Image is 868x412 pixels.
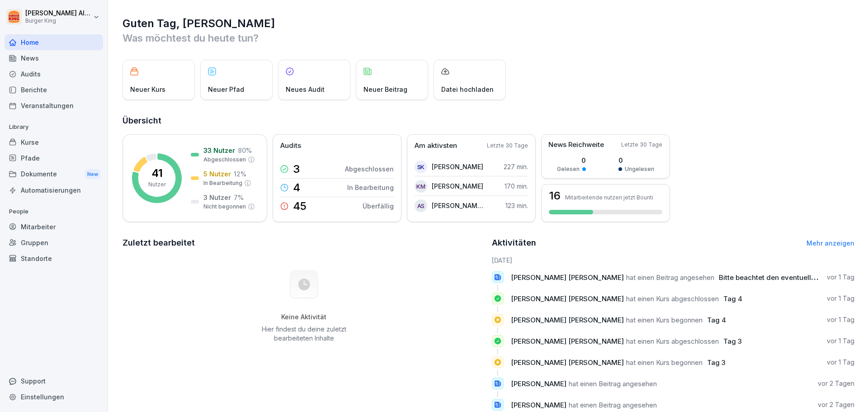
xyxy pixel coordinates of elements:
h2: Zuletzt bearbeitet [123,237,486,249]
p: 33 Nutzer [203,146,235,155]
span: hat einen Beitrag angesehen [626,273,714,282]
p: Neuer Kurs [130,85,165,94]
p: Letzte 30 Tage [621,141,662,149]
div: New [85,169,100,180]
p: Am aktivsten [415,141,457,151]
p: 41 [151,168,163,179]
span: [PERSON_NAME] [PERSON_NAME] [511,316,624,324]
span: [PERSON_NAME] [511,401,566,409]
h2: Übersicht [123,114,854,127]
div: KM [415,180,427,193]
p: [PERSON_NAME] [432,162,483,171]
p: [PERSON_NAME] Albakkour [25,9,91,17]
a: Einstellungen [5,389,103,405]
p: vor 1 Tag [827,358,854,367]
p: 4 [293,182,300,193]
p: 227 min. [504,162,528,171]
p: Mitarbeitende nutzen jetzt Bounti [565,194,653,201]
a: Mitarbeiter [5,219,103,235]
div: Dokumente [5,166,103,183]
p: People [5,204,103,219]
p: News Reichweite [548,140,604,150]
p: 0 [557,156,586,165]
a: Mehr anzeigen [807,239,854,247]
p: Ungelesen [625,165,654,173]
p: Neues Audit [286,85,325,94]
p: 12 % [234,169,246,179]
p: Hier findest du deine zuletzt bearbeiteten Inhalte [258,325,349,343]
p: Nicht begonnen [203,203,246,211]
p: vor 1 Tag [827,294,854,303]
p: vor 1 Tag [827,315,854,324]
p: Gelesen [557,165,580,173]
p: In Bearbeitung [203,179,242,187]
div: as [415,199,427,212]
a: Kurse [5,134,103,150]
p: 3 [293,164,300,175]
span: [PERSON_NAME] [PERSON_NAME] [511,358,624,367]
p: Datei hochladen [441,85,494,94]
span: hat einen Kurs begonnen [626,358,703,367]
p: 45 [293,201,307,212]
p: 5 Nutzer [203,169,231,179]
a: Automatisierungen [5,182,103,198]
span: Tag 4 [707,316,726,324]
p: Was möchtest du heute tun? [123,31,854,45]
span: hat einen Kurs abgeschlossen [626,294,719,303]
span: [PERSON_NAME] [PERSON_NAME] [511,273,624,282]
a: DokumenteNew [5,166,103,183]
span: Tag 3 [707,358,726,367]
p: 0 [618,156,654,165]
a: Veranstaltungen [5,98,103,114]
p: Library [5,120,103,134]
h2: Aktivitäten [492,237,536,249]
span: [PERSON_NAME] [511,379,566,388]
span: Tag 4 [723,294,742,303]
span: hat einen Kurs begonnen [626,316,703,324]
p: vor 2 Tagen [818,379,854,388]
p: Audits [280,141,301,151]
a: Berichte [5,82,103,98]
a: Gruppen [5,235,103,251]
div: Audits [5,66,103,82]
p: Neuer Beitrag [363,85,407,94]
p: Neuer Pfad [208,85,244,94]
a: Home [5,34,103,50]
h5: Keine Aktivität [258,313,349,321]
p: Burger King [25,18,91,24]
span: [PERSON_NAME] [PERSON_NAME] [511,294,624,303]
p: Nutzer [148,180,166,189]
p: Überfällig [363,201,394,211]
p: vor 1 Tag [827,336,854,346]
p: 123 min. [505,201,528,210]
h3: 16 [549,190,561,201]
p: Abgeschlossen [345,164,394,174]
div: Support [5,373,103,389]
span: hat einen Kurs abgeschlossen [626,337,719,346]
h6: [DATE] [492,256,855,265]
a: Standorte [5,251,103,266]
h1: Guten Tag, [PERSON_NAME] [123,16,854,31]
p: vor 2 Tagen [818,400,854,409]
div: sk [415,161,427,173]
p: 80 % [238,146,252,155]
span: [PERSON_NAME] [PERSON_NAME] [511,337,624,346]
p: 170 min. [505,181,528,191]
p: [PERSON_NAME] [432,181,483,191]
p: Abgeschlossen [203,156,246,164]
p: vor 1 Tag [827,273,854,282]
p: 3 Nutzer [203,193,231,202]
a: Pfade [5,150,103,166]
span: hat einen Beitrag angesehen [569,379,657,388]
p: Letzte 30 Tage [487,142,528,150]
span: hat einen Beitrag angesehen [569,401,657,409]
